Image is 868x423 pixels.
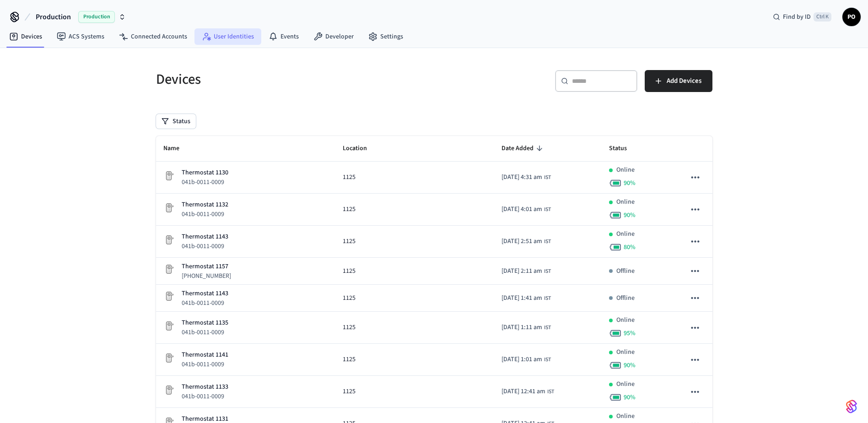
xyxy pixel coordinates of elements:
[182,360,228,369] p: 041b-0011-0009
[182,392,228,401] p: 041b-0011-0009
[343,293,356,303] span: 1125
[842,8,861,26] button: PO
[616,293,635,303] p: Offline
[182,178,228,187] p: 041b-0011-0009
[2,28,49,45] a: Devices
[361,28,410,45] a: Settings
[36,11,71,22] span: Production
[182,328,228,337] p: 041b-0011-0009
[501,173,551,182] div: Asia/Calcutta
[766,9,839,25] div: Find by IDCtrl K
[501,323,551,332] div: Asia/Calcutta
[783,12,811,22] span: Find by ID
[343,355,356,364] span: 1125
[182,168,228,178] p: Thermostat 1130
[182,200,228,210] p: Thermostat 1132
[501,266,542,276] span: [DATE] 2:11 am
[306,28,361,45] a: Developer
[645,70,712,92] button: Add Devices
[343,173,356,182] span: 1125
[194,28,261,45] a: User Identities
[501,205,551,214] div: Asia/Calcutta
[163,320,174,331] img: Placeholder Lock Image
[182,232,228,242] p: Thermostat 1143
[544,356,551,364] span: IST
[814,12,831,22] span: Ctrl K
[163,170,174,181] img: Placeholder Lock Image
[163,234,174,245] img: Placeholder Lock Image
[78,11,115,23] span: Production
[182,210,228,219] p: 041b-0011-0009
[501,387,545,396] span: [DATE] 12:41 am
[163,385,174,396] img: Placeholder Lock Image
[501,266,551,276] div: Asia/Calcutta
[616,266,635,276] p: Offline
[624,361,636,370] span: 90 %
[49,28,112,45] a: ACS Systems
[343,323,356,332] span: 1125
[163,202,174,213] img: Placeholder Lock Image
[544,294,551,303] span: IST
[343,266,356,276] span: 1125
[501,173,542,182] span: [DATE] 4:31 am
[501,293,551,303] div: Asia/Calcutta
[624,329,636,338] span: 95 %
[182,382,228,392] p: Thermostat 1133
[624,179,636,188] span: 90 %
[182,298,228,308] p: 041b-0011-0009
[163,141,191,156] span: Name
[544,174,551,182] span: IST
[182,242,228,251] p: 041b-0011-0009
[609,141,639,156] span: Status
[261,28,306,45] a: Events
[501,323,542,332] span: [DATE] 1:11 am
[501,293,542,303] span: [DATE] 1:41 am
[616,165,635,175] p: Online
[501,237,551,246] div: Asia/Calcutta
[163,352,174,363] img: Placeholder Lock Image
[182,318,228,328] p: Thermostat 1135
[501,205,542,214] span: [DATE] 4:01 am
[624,243,636,252] span: 80 %
[343,205,356,214] span: 1125
[616,315,635,325] p: Online
[501,355,551,364] div: Asia/Calcutta
[112,28,194,45] a: Connected Accounts
[343,237,356,246] span: 1125
[616,380,635,389] p: Online
[501,141,545,156] span: Date Added
[616,412,635,421] p: Online
[182,350,228,360] p: Thermostat 1141
[156,70,429,89] h5: Devices
[182,271,231,281] p: [PHONE_NUMBER]
[667,75,701,87] span: Add Devices
[163,264,174,275] img: Placeholder Lock Image
[624,393,636,402] span: 90 %
[544,238,551,246] span: IST
[343,387,356,396] span: 1125
[616,197,635,207] p: Online
[547,388,554,396] span: IST
[182,262,231,271] p: Thermostat 1157
[501,355,542,364] span: [DATE] 1:01 am
[544,206,551,214] span: IST
[846,399,857,414] img: SeamLogoGradient.69752ec5.svg
[156,114,196,129] button: Status
[163,291,174,302] img: Placeholder Lock Image
[616,229,635,239] p: Online
[182,289,228,298] p: Thermostat 1143
[544,267,551,276] span: IST
[501,237,542,246] span: [DATE] 2:51 am
[843,9,860,25] span: PO
[501,387,554,396] div: Asia/Calcutta
[616,347,635,357] p: Online
[343,141,379,156] span: Location
[624,211,636,220] span: 90 %
[544,324,551,332] span: IST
